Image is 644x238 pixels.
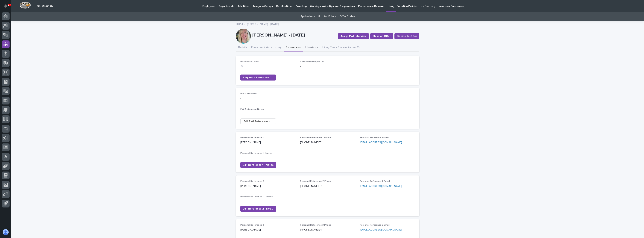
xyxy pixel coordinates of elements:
[240,137,264,139] span: Personal Reference 1
[318,12,336,21] a: Hold for Future
[8,4,11,6] p: 27
[243,76,274,79] span: Request - Reference Check
[240,118,276,124] button: Edit PWI Reference Notes
[360,180,390,182] span: Personal Reference 2 Email
[240,108,264,110] span: PWI Reference Notes
[300,137,331,139] span: Personal Reference 1 Phone
[300,180,332,182] span: Personal Reference 2 Phone
[360,185,402,187] a: [EMAIL_ADDRESS][DOMAIN_NAME]
[2,2,10,10] button: Notifications
[370,33,393,39] button: Make an Offer
[360,224,390,226] span: Personal Reference 3 Email
[240,162,276,168] button: Edit Reference 1 - Notes
[373,34,391,38] span: Make an Offer
[300,224,331,226] span: Personal Reference 3 Phone
[360,228,402,231] a: [EMAIL_ADDRESS][DOMAIN_NAME]
[236,44,249,51] button: Details
[300,228,322,231] a: [PHONE_NUMBER]
[394,33,419,39] button: Decline to Offer
[2,228,10,236] button: users-avatar
[300,185,322,187] a: [PHONE_NUMBER]
[300,65,355,69] p: -
[240,97,296,101] p: -
[236,22,243,26] a: Hiring
[240,180,264,182] span: Personal Reference 2
[303,44,320,51] button: Interviews
[240,228,296,232] p: [PERSON_NAME]
[247,22,279,26] p: [PERSON_NAME] - [DATE]
[240,61,259,63] span: Reference Check
[397,34,417,38] span: Decline to Offer
[340,12,355,21] a: Offer Status
[240,184,296,188] p: [PERSON_NAME]
[320,44,362,51] button: Hiring Team Communication (2)
[240,206,276,212] button: Edit Reference 2 - Notes
[249,44,284,51] button: Education / Work History
[244,119,273,123] span: Edit PWI Reference Notes
[360,141,402,144] a: [EMAIL_ADDRESS][DOMAIN_NAME]
[341,34,366,38] span: Assign PWI Interview
[243,163,274,167] span: Edit Reference 1 - Notes
[37,4,53,8] h2: 04. Directory
[300,61,324,63] span: Reference Requester
[300,141,322,144] a: [PHONE_NUMBER]
[5,4,10,10] div: Notifications27
[300,12,315,21] a: Applications
[360,137,389,139] span: Personal Reference 1 Email
[252,33,335,38] p: [PERSON_NAME] - [DATE]
[240,152,272,154] span: Personal Reference 1 - Notes
[338,33,369,39] button: Assign PWI Interview
[240,196,273,198] span: Personal Reference 2 - Notes
[240,75,276,81] button: Request - Reference Check
[240,224,264,226] span: Personal Reference 3
[284,44,303,51] button: References
[20,2,31,9] img: Workspace Logo
[243,207,274,211] span: Edit Reference 2 - Notes
[240,93,257,95] span: PWI Reference
[240,140,296,144] p: [PERSON_NAME]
